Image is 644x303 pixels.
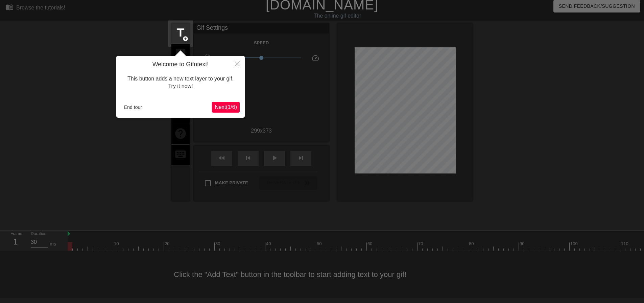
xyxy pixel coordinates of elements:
span: Next ( 1 / 6 ) [215,104,237,110]
div: This button adds a new text layer to your gif. Try it now! [121,68,240,97]
button: Close [230,56,245,71]
button: End tour [121,102,145,112]
button: Next [212,102,240,113]
h4: Welcome to Gifntext! [121,61,240,68]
